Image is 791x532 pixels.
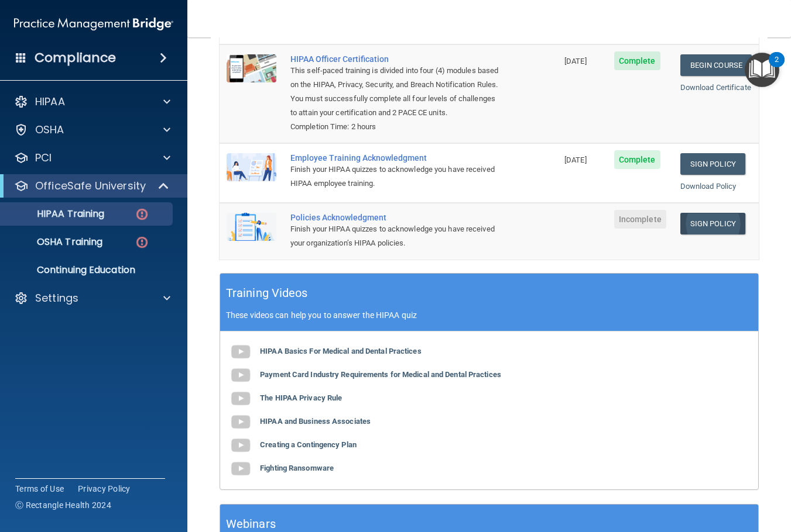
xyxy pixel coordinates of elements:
p: Continuing Education [8,264,167,276]
a: Settings [14,291,170,305]
a: HIPAA Officer Certification [290,54,499,64]
h4: Compliance [35,50,116,66]
p: These videos can help you to answer the HIPAA quiz [226,310,752,320]
b: Payment Card Industry Requirements for Medical and Dental Practices [260,370,501,379]
div: Finish your HIPAA quizzes to acknowledge you have received your organization’s HIPAA policies. [290,222,499,250]
span: [DATE] [564,156,587,164]
span: Ⓒ Rectangle Health 2024 [15,499,111,511]
div: This self-paced training is divided into four (4) modules based on the HIPAA, Privacy, Security, ... [290,64,499,120]
span: Complete [614,51,660,70]
a: PCI [14,151,170,165]
img: gray_youtube_icon.38fcd6cc.png [229,364,252,387]
b: HIPAA Basics For Medical and Dental Practices [260,347,422,355]
b: Fighting Ransomware [260,464,334,472]
a: Terms of Use [15,483,64,495]
p: HIPAA [35,95,65,109]
b: The HIPAA Privacy Rule [260,393,342,402]
h5: Training Videos [226,283,308,303]
div: Completion Time: 2 hours [290,120,499,134]
div: 2 [775,60,779,75]
div: Policies Acknowledgment [290,213,499,222]
button: Open Resource Center, 2 new notifications [745,53,779,87]
a: Sign Policy [680,213,745,234]
a: Privacy Policy [78,483,131,495]
img: gray_youtube_icon.38fcd6cc.png [229,457,252,481]
span: Incomplete [614,210,666,229]
div: Finish your HIPAA quizzes to acknowledge you have received HIPAA employee training. [290,163,499,191]
p: PCI [35,151,52,165]
img: gray_youtube_icon.38fcd6cc.png [229,387,252,410]
a: HIPAA [14,95,170,109]
p: HIPAA Training [8,208,104,220]
b: HIPAA and Business Associates [260,417,371,426]
a: Download Certificate [680,83,751,92]
span: [DATE] [564,57,587,65]
img: danger-circle.6113f641.png [135,207,149,222]
p: OfficeSafe University [35,179,146,193]
b: Creating a Contingency Plan [260,440,357,449]
a: Sign Policy [680,153,745,175]
a: OfficeSafe University [14,179,170,193]
span: Complete [614,150,660,169]
img: danger-circle.6113f641.png [135,235,149,250]
p: OSHA [35,123,64,137]
img: PMB logo [14,12,173,36]
a: OSHA [14,123,170,137]
div: Employee Training Acknowledgment [290,153,499,163]
a: Begin Course [680,54,752,76]
p: Settings [35,291,78,305]
img: gray_youtube_icon.38fcd6cc.png [229,340,252,364]
p: OSHA Training [8,236,102,248]
a: Download Policy [680,182,737,191]
img: gray_youtube_icon.38fcd6cc.png [229,434,252,457]
img: gray_youtube_icon.38fcd6cc.png [229,410,252,434]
